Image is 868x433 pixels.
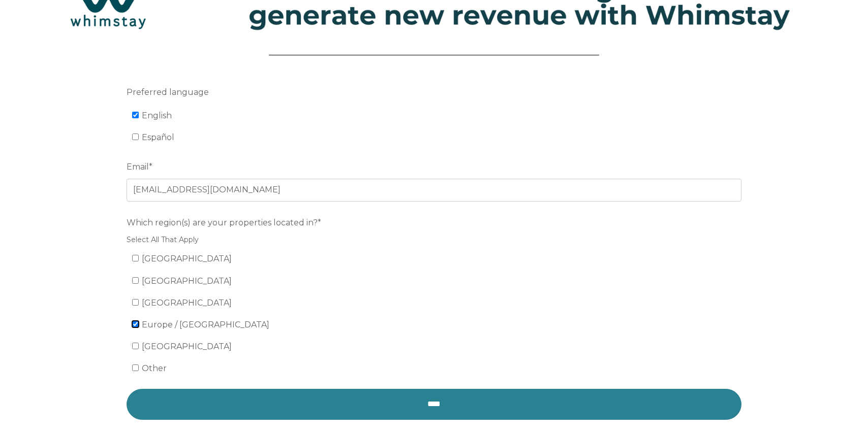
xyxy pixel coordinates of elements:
input: Europe / [GEOGRAPHIC_DATA] [132,321,139,327]
input: Other [132,364,139,371]
span: [GEOGRAPHIC_DATA] [142,342,232,351]
span: Europe / [GEOGRAPHIC_DATA] [142,320,269,329]
input: [GEOGRAPHIC_DATA] [132,343,139,349]
span: Other [142,363,167,373]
